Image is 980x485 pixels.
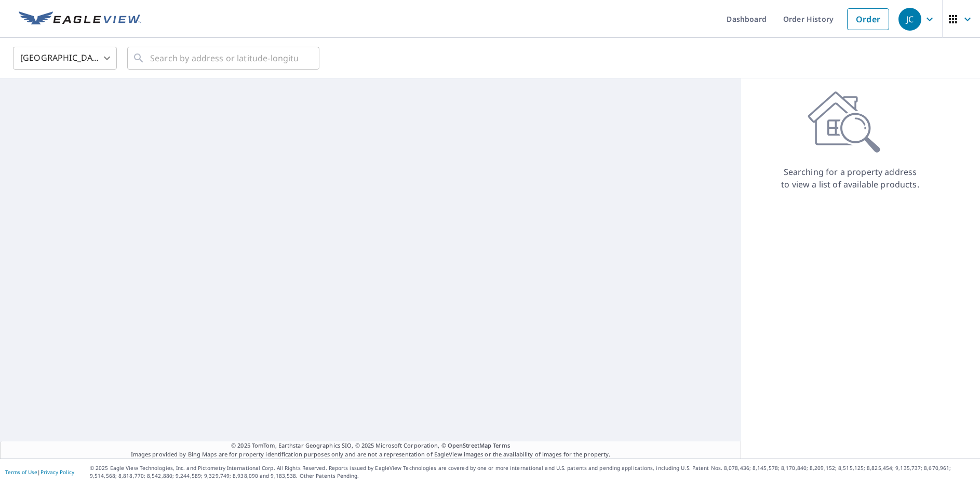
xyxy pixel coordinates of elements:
[150,44,298,73] input: Search by address or latitude-longitude
[90,464,975,480] p: © 2025 Eagle View Technologies, Inc. and Pictometry International Corp. All Rights Reserved. Repo...
[5,468,37,476] a: Terms of Use
[847,8,889,30] a: Order
[781,166,920,191] p: Searching for a property address to view a list of available products.
[898,8,921,31] div: JC
[5,469,74,475] p: |
[13,44,117,73] div: [GEOGRAPHIC_DATA]
[231,441,510,450] span: © 2025 TomTom, Earthstar Geographics SIO, © 2025 Microsoft Corporation, ©
[41,468,74,476] a: Privacy Policy
[493,441,510,449] a: Terms
[448,441,491,449] a: OpenStreetMap
[19,11,141,27] img: EV Logo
